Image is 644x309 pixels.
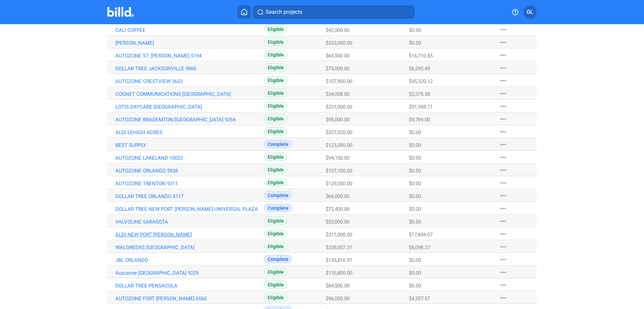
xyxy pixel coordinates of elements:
a: CALI COFFEE [115,27,264,33]
span: Eligible [264,242,287,250]
a: [PERSON_NAME] [115,40,264,46]
span: Eligible [264,268,287,276]
span: $331,000.00 [326,104,352,110]
a: DOLLAR TREE JACKSONVILLE 9866 [115,66,264,72]
mat-icon: more_horiz [499,26,507,34]
a: ALDI LEHIGH ACRES [115,129,264,136]
span: $0.00 [409,206,421,212]
a: COGNET COMMUNICATIONS [GEOGRAPHIC_DATA] [115,91,264,97]
a: ALDI NEW PORT [PERSON_NAME] [115,232,264,238]
span: $110,800.00 [326,270,352,276]
span: $0.00 [409,283,421,289]
span: $0.00 [409,155,421,161]
a: BEST SUPPLY [115,142,264,148]
span: $17,604.07 [409,232,433,238]
span: $0.00 [409,257,421,263]
button: Search projects [253,5,415,19]
img: Billd Company Logo [107,7,134,17]
span: Complete [264,140,292,148]
span: $0.00 [409,270,421,276]
span: $129,350.00 [326,181,352,187]
span: $9,769.00 [409,117,430,123]
span: $107,100.00 [326,168,352,174]
span: Complete [264,255,292,263]
a: AUTOZONE LAKELAND 10023 [115,155,264,161]
span: $0.00 [409,27,421,33]
mat-icon: more_horiz [499,166,507,174]
span: Eligible [264,153,287,161]
span: Eligible [264,38,287,46]
span: $66,000.00 [326,193,350,199]
mat-icon: more_horiz [499,294,507,302]
span: GL [527,8,533,16]
mat-icon: more_horiz [499,204,507,213]
a: AUTOZONE TRENTON 9311 [115,181,264,187]
span: Eligible [264,280,287,289]
mat-icon: more_horiz [499,128,507,136]
mat-icon: more_horiz [499,102,507,110]
span: Eligible [264,165,287,174]
span: $91,998.11 [409,104,433,110]
span: Eligible [264,76,287,84]
span: $64,500.00 [326,53,350,59]
a: DOLLAR TREE PENSACOLA [115,283,264,289]
span: Complete [264,191,292,199]
span: $75,000.00 [326,66,350,72]
span: $337,020.00 [326,129,352,136]
a: LOTIS DAYCARE [GEOGRAPHIC_DATA] [115,104,264,110]
span: $53,000.00 [326,219,350,225]
span: Eligible [264,293,287,302]
a: VALVOLINE SARASOTA [115,219,264,225]
a: DOLLAR TREE NEW PORT [PERSON_NAME] UNIVERSAL PLAZA [115,206,264,212]
a: AUTOZONE ORLANDO 5938 [115,168,264,174]
span: Eligible [264,50,287,59]
span: Eligible [264,229,287,238]
span: $95,000.00 [326,117,350,123]
span: Eligible [264,89,287,97]
a: AUTOZONE ST. [PERSON_NAME] 5194 [115,53,264,59]
mat-icon: more_horiz [499,77,507,85]
span: Eligible [264,114,287,123]
mat-icon: more_horiz [499,153,507,161]
mat-icon: more_horiz [499,179,507,187]
span: Eligible [264,63,287,72]
a: Autozone [GEOGRAPHIC_DATA] 9229 [115,270,264,276]
span: $94,100.00 [326,155,350,161]
span: $135,810.97 [326,257,352,263]
mat-icon: more_horiz [499,230,507,238]
span: $0.00 [409,129,421,136]
span: $0.00 [409,168,421,174]
span: $0.00 [409,219,421,225]
a: JBL ORLANDO [115,257,264,263]
span: $107,900.00 [326,78,352,84]
mat-icon: more_horiz [499,268,507,276]
span: Eligible [264,127,287,136]
span: Eligible [264,178,287,187]
mat-icon: more_horiz [499,281,507,289]
span: Eligible [264,217,287,225]
mat-icon: more_horiz [499,89,507,98]
span: Eligible [264,102,287,110]
mat-icon: more_horiz [499,64,507,72]
button: GL [523,5,537,19]
mat-icon: more_horiz [499,192,507,200]
span: $42,000.00 [326,27,350,33]
mat-icon: more_horiz [499,217,507,225]
span: $123,000.00 [326,142,352,148]
span: $72,400.00 [326,206,350,212]
span: $0.00 [409,193,421,199]
a: DOLLAR TREE ORLANDO 8117 [115,193,264,199]
span: $311,000.00 [326,232,352,238]
span: $339,007.31 [326,244,352,250]
span: $34,008.00 [326,91,350,97]
mat-icon: more_horiz [499,256,507,264]
a: WALGREENS [GEOGRAPHIC_DATA] [115,244,264,250]
span: $16,710.85 [409,53,433,59]
mat-icon: more_horiz [499,38,507,46]
mat-icon: more_horiz [499,51,507,59]
span: Search projects [266,8,302,16]
span: $45,320.12 [409,78,433,84]
span: $0.00 [409,181,421,187]
span: $4,357.57 [409,296,430,302]
span: Eligible [264,25,287,33]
